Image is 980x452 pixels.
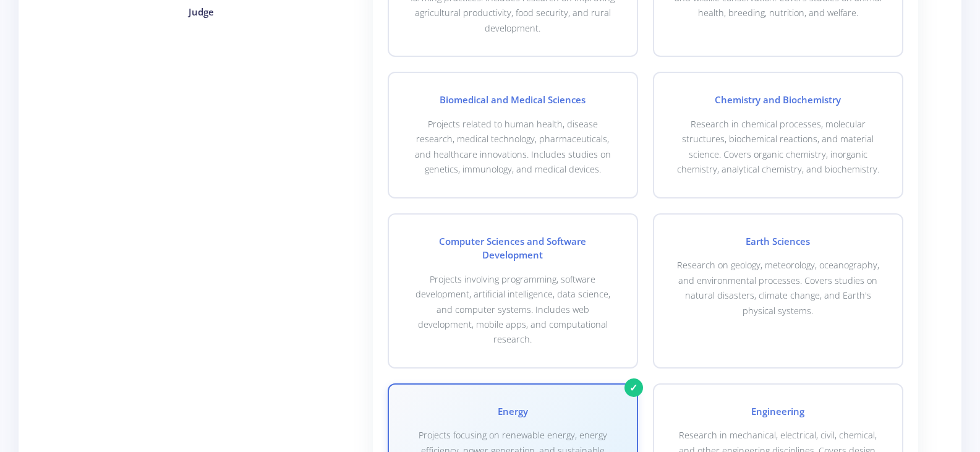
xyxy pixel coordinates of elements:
[674,258,882,318] p: Research on geology, meteorology, oceanography, and environmental processes. Covers studies on na...
[409,234,617,262] h4: Computer Sciences and Software Development
[674,117,882,177] p: Research in chemical processes, molecular structures, biochemical reactions, and material science...
[409,117,617,177] p: Projects related to human health, disease research, medical technology, pharmaceuticals, and heal...
[409,404,617,419] h4: Energy
[409,93,617,107] h4: Biomedical and Medical Sciences
[674,234,882,249] h4: Earth Sciences
[674,404,882,419] h4: Engineering
[674,93,882,107] h4: Chemistry and Biochemistry
[72,5,331,19] h4: Judge
[409,272,617,348] p: Projects involving programming, software development, artificial intelligence, data science, and ...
